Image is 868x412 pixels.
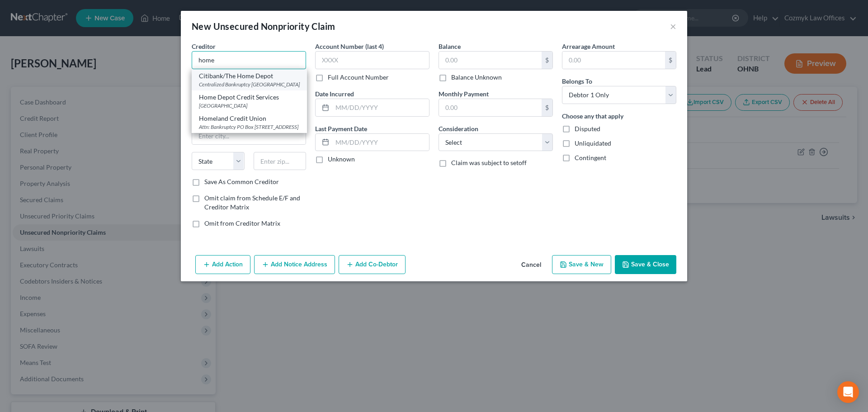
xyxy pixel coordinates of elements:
[439,99,542,116] input: 0.00
[575,154,606,161] span: Contingent
[552,255,611,274] button: Save & New
[562,42,615,51] label: Arrearage Amount
[204,219,280,227] span: Omit from Creditor Matrix
[192,43,216,50] span: Creditor
[204,194,300,211] span: Omit claim from Schedule E/F and Creditor Matrix
[575,139,611,147] span: Unliquidated
[254,255,335,274] button: Add Notice Address
[315,89,354,99] label: Date Incurred
[328,73,389,82] label: Full Account Number
[192,20,335,33] div: New Unsecured Nonpriority Claim
[451,73,502,82] label: Balance Unknown
[315,42,384,51] label: Account Number (last 4)
[199,93,300,102] div: Home Depot Credit Services
[451,159,527,166] span: Claim was subject to setoff
[254,152,307,170] input: Enter zip...
[615,255,676,274] button: Save & Close
[199,81,300,88] div: Centralized Bankruptcy [GEOGRAPHIC_DATA]
[837,381,859,403] div: Open Intercom Messenger
[315,51,429,69] input: XXXX
[339,255,406,274] button: Add Co-Debtor
[192,51,306,69] input: Search creditor by name...
[332,99,429,116] input: MM/DD/YYYY
[439,124,478,133] label: Consideration
[192,127,306,144] input: Enter city...
[542,99,552,116] div: $
[439,89,489,99] label: Monthly Payment
[665,52,676,69] div: $
[199,102,300,109] div: [GEOGRAPHIC_DATA]
[199,123,300,131] div: Attn: Bankruptcy PO Box [STREET_ADDRESS]
[195,255,250,274] button: Add Action
[670,21,676,32] button: ×
[439,42,461,51] label: Balance
[542,52,552,69] div: $
[199,114,300,123] div: Homeland Credit Union
[332,134,429,151] input: MM/DD/YYYY
[562,77,592,85] span: Belongs To
[575,125,600,133] span: Disputed
[514,256,548,274] button: Cancel
[439,52,542,69] input: 0.00
[199,71,300,81] div: Citibank/The Home Depot
[315,124,367,133] label: Last Payment Date
[204,177,279,186] label: Save As Common Creditor
[562,111,623,121] label: Choose any that apply
[328,155,355,164] label: Unknown
[562,52,665,69] input: 0.00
